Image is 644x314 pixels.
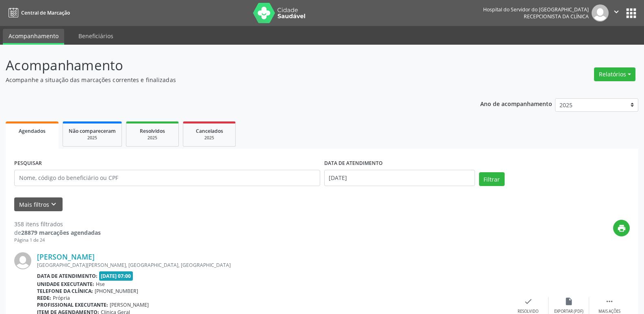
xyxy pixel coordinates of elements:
i:  [605,297,614,306]
span: Cancelados [196,128,223,134]
button: apps [624,6,638,20]
strong: 28879 marcações agendadas [21,229,101,236]
i: keyboard_arrow_down [49,200,58,209]
b: Unidade executante: [37,281,94,288]
div: 2025 [132,135,173,141]
div: 2025 [69,135,116,141]
span: [DATE] 07:00 [99,271,133,281]
i: insert_drive_file [564,297,573,306]
input: Nome, código do beneficiário ou CPF [14,170,320,186]
span: Não compareceram [69,128,116,134]
i: check [524,297,533,306]
b: Profissional executante: [37,301,108,308]
a: Beneficiários [73,29,119,43]
div: Hospital do Servidor do [GEOGRAPHIC_DATA] [483,6,589,13]
span: Resolvidos [140,128,165,134]
button: Filtrar [479,172,505,186]
label: PESQUISAR [14,157,42,170]
a: Acompanhamento [3,29,64,45]
span: Própria [53,295,70,301]
span: Central de Marcação [21,9,70,16]
span: [PHONE_NUMBER] [95,288,138,295]
span: Hse [96,281,105,288]
i:  [612,7,621,16]
p: Acompanhe a situação das marcações correntes e finalizadas [6,76,449,84]
b: Rede: [37,295,51,301]
p: Acompanhamento [6,55,449,76]
div: de [14,228,101,237]
div: 2025 [189,135,230,141]
p: Ano de acompanhamento [480,98,552,108]
button: Relatórios [594,67,635,81]
button: Mais filtroskeyboard_arrow_down [14,197,63,212]
button:  [609,4,624,22]
a: Central de Marcação [6,6,70,19]
b: Data de atendimento: [37,273,98,279]
a: [PERSON_NAME] [37,252,95,261]
span: Agendados [19,128,46,134]
input: Selecione um intervalo [324,170,475,186]
img: img [14,252,31,269]
img: img [592,4,609,22]
label: DATA DE ATENDIMENTO [324,157,383,170]
i: print [617,224,626,233]
button: print [613,220,630,236]
span: [PERSON_NAME] [110,301,149,308]
b: Telefone da clínica: [37,288,93,295]
div: Página 1 de 24 [14,237,101,244]
div: [GEOGRAPHIC_DATA][PERSON_NAME], [GEOGRAPHIC_DATA], [GEOGRAPHIC_DATA] [37,262,508,269]
div: 358 itens filtrados [14,220,101,228]
span: Recepcionista da clínica [524,13,589,20]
